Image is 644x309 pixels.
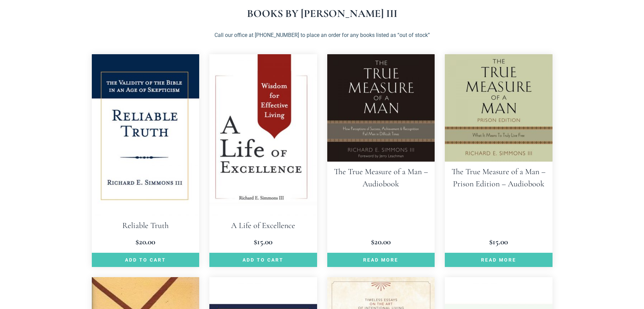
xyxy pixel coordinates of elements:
h2: The True Measure of a Man – Prison Edition – Audiobook [445,162,553,194]
a: The True Measure of a Man – Prison Edition – Audiobook $15.00 [445,54,553,248]
a: Reliable Truth $20.00 [92,54,200,248]
p: Call our office at [PHONE_NUMBER] to place an order for any books listed as “out of stock” [92,31,553,39]
bdi: 20.00 [136,237,155,247]
span: $ [489,237,493,247]
img: A Life of Excellence [209,54,317,215]
a: Add to cart: “A Life of Excellence” [209,253,317,267]
h2: A Life of Excellence [209,215,317,236]
a: Read more about “The True Measure of a Man - Audiobook” [327,253,435,267]
span: $ [371,237,374,247]
a: The True Measure of a Man – Audiobook $20.00 [327,54,435,248]
a: Read more about “The True Measure of a Man - Prison Edition - Audiobook” [445,253,553,267]
h2: Reliable Truth [92,215,200,236]
h1: Books by [PERSON_NAME] III [92,8,553,19]
a: Add to cart: “Reliable Truth” [92,253,200,267]
bdi: 15.00 [254,237,272,247]
bdi: 15.00 [489,237,508,247]
bdi: 20.00 [371,237,391,247]
img: The True Measure of a Man - Prison Edition - Audiobook [445,54,553,162]
a: A Life of Excellence $15.00 [209,54,317,248]
img: The True Measure of a Man - Audiobook [327,54,435,162]
h2: The True Measure of a Man – Audiobook [327,162,435,194]
img: Reliable Truth [92,54,200,215]
span: $ [254,237,257,247]
span: $ [136,237,139,247]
